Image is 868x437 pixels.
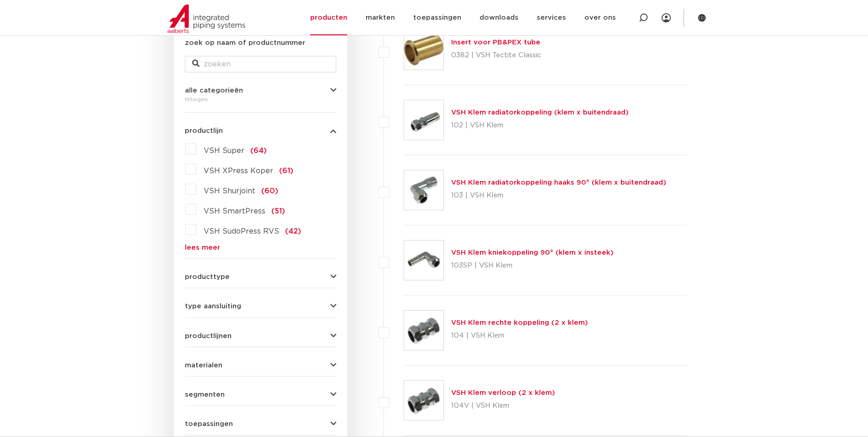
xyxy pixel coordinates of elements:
[185,273,230,280] span: producttype
[185,362,222,369] span: materialen
[451,188,666,203] p: 103 | VSH Klem
[271,208,285,215] span: (51)
[404,240,443,280] img: Thumbnail for VSH Klem kniekoppeling 90° (klem x insteek)
[451,319,588,326] a: VSH Klem rechte koppeling (2 x klem)
[185,127,223,134] span: productlijn
[451,258,614,273] p: 103SP | VSH Klem
[204,147,244,154] span: VSH Super
[451,179,666,186] a: VSH Klem radiatorkoppeling haaks 90° (klem x buitendraad)
[185,303,241,310] span: type aansluiting
[185,244,336,251] a: lees meer
[185,421,336,427] button: toepassingen
[451,118,629,133] p: 102 | VSH Klem
[185,333,232,339] span: productlijnen
[185,87,336,94] button: alle categorieën
[451,39,540,46] a: Insert voor PB&PEX tube
[451,109,629,116] a: VSH Klem radiatorkoppeling (klem x buitendraad)
[204,187,255,195] span: VSH Shurjoint
[185,303,336,310] button: type aansluiting
[451,249,614,256] a: VSH Klem kniekoppeling 90° (klem x insteek)
[185,273,336,280] button: producttype
[185,391,336,398] button: segmenten
[185,421,233,427] span: toepassingen
[261,187,278,195] span: (60)
[185,391,225,398] span: segmenten
[185,38,305,49] label: zoek op naam of productnummer
[204,167,273,175] span: VSH XPress Koper
[185,127,336,134] button: productlijn
[204,208,265,215] span: VSH SmartPress
[185,362,336,369] button: materialen
[451,389,555,396] a: VSH Klem verloop (2 x klem)
[404,170,443,210] img: Thumbnail for VSH Klem radiatorkoppeling haaks 90° (klem x buitendraad)
[250,147,267,154] span: (64)
[285,228,301,235] span: (42)
[185,94,336,105] div: fittingen
[404,100,443,140] img: Thumbnail for VSH Klem radiatorkoppeling (klem x buitendraad)
[451,48,541,63] p: 0382 | VSH Tectite Classic
[204,228,279,235] span: VSH SudoPress RVS
[185,333,336,339] button: productlijnen
[279,167,293,175] span: (61)
[451,399,555,413] p: 104V | VSH Klem
[404,381,443,420] img: Thumbnail for VSH Klem verloop (2 x klem)
[185,87,243,94] span: alle categorieën
[404,311,443,350] img: Thumbnail for VSH Klem rechte koppeling (2 x klem)
[404,30,443,70] img: Thumbnail for Insert voor PB&PEX tube
[185,56,336,72] input: zoeken
[451,328,588,343] p: 104 | VSH Klem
